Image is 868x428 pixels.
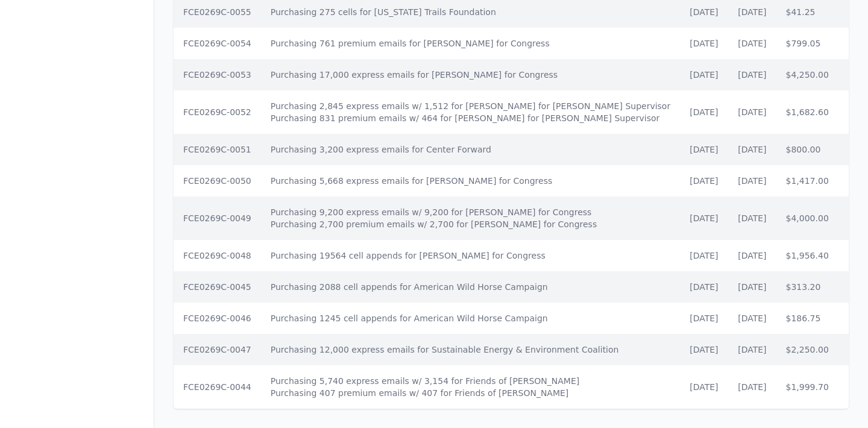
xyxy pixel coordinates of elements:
td: $313.20 [776,271,838,303]
td: [DATE] [728,134,776,165]
td: [DATE] [728,90,776,134]
td: $1,682.60 [776,90,838,134]
td: FCE0269C-0044 [174,365,261,409]
td: FCE0269C-0046 [174,303,261,334]
td: Purchasing 5,668 express emails for [PERSON_NAME] for Congress [261,165,680,197]
td: FCE0269C-0053 [174,59,261,90]
td: Purchasing 5,740 express emails w/ 3,154 for Friends of [PERSON_NAME] Purchasing 407 premium emai... [261,365,680,409]
td: [DATE] [680,59,728,90]
td: [DATE] [728,197,776,240]
td: [DATE] [680,271,728,303]
td: Purchasing 3,200 express emails for Center Forward [261,134,680,165]
td: $800.00 [776,134,838,165]
td: FCE0269C-0054 [174,28,261,59]
td: [DATE] [680,334,728,365]
td: Purchasing 9,200 express emails w/ 9,200 for [PERSON_NAME] for Congress Purchasing 2,700 premium ... [261,197,680,240]
td: [DATE] [680,134,728,165]
td: $799.05 [776,28,838,59]
td: [DATE] [680,28,728,59]
td: FCE0269C-0050 [174,165,261,197]
td: [DATE] [680,197,728,240]
td: FCE0269C-0049 [174,197,261,240]
td: FCE0269C-0051 [174,134,261,165]
td: [DATE] [728,240,776,271]
td: $186.75 [776,303,838,334]
td: $1,417.00 [776,165,838,197]
td: [DATE] [728,59,776,90]
td: Purchasing 17,000 express emails for [PERSON_NAME] for Congress [261,59,680,90]
td: $4,000.00 [776,197,838,240]
td: [DATE] [680,240,728,271]
td: [DATE] [680,90,728,134]
td: Purchasing 761 premium emails for [PERSON_NAME] for Congress [261,28,680,59]
td: Purchasing 19564 cell appends for [PERSON_NAME] for Congress [261,240,680,271]
td: [DATE] [728,334,776,365]
td: FCE0269C-0047 [174,334,261,365]
td: [DATE] [680,303,728,334]
td: FCE0269C-0052 [174,90,261,134]
td: $2,250.00 [776,334,838,365]
td: [DATE] [680,165,728,197]
td: [DATE] [728,365,776,409]
td: Purchasing 1245 cell appends for American Wild Horse Campaign [261,303,680,334]
td: FCE0269C-0048 [174,240,261,271]
td: $1,999.70 [776,365,838,409]
td: $1,956.40 [776,240,838,271]
td: [DATE] [728,28,776,59]
td: FCE0269C-0045 [174,271,261,303]
td: [DATE] [728,303,776,334]
td: [DATE] [728,271,776,303]
td: Purchasing 2088 cell appends for American Wild Horse Campaign [261,271,680,303]
td: [DATE] [680,365,728,409]
td: [DATE] [728,165,776,197]
td: Purchasing 12,000 express emails for Sustainable Energy & Environment Coalition [261,334,680,365]
td: Purchasing 2,845 express emails w/ 1,512 for [PERSON_NAME] for [PERSON_NAME] Supervisor Purchasin... [261,90,680,134]
td: $4,250.00 [776,59,838,90]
